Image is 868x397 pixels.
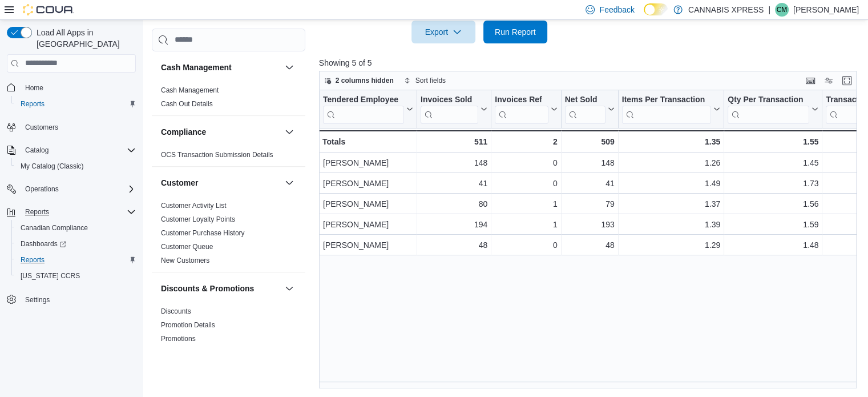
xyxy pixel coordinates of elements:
button: Reports [11,252,140,268]
button: Compliance [282,125,296,139]
div: 48 [421,238,487,252]
div: 41 [565,177,615,190]
div: 0 [495,238,557,252]
span: Dark Mode [644,15,644,16]
span: CM [777,3,788,17]
button: Catalog [21,143,53,157]
button: Discounts & Promotions [282,282,296,295]
h3: Compliance [161,126,206,138]
span: Catalog [25,146,49,155]
span: Promotions [161,334,196,343]
span: Reports [21,99,45,109]
div: [PERSON_NAME] [323,156,413,170]
div: [PERSON_NAME] [323,197,413,211]
button: Display options [822,74,835,87]
h3: Cash Management [161,62,232,73]
a: My Catalog (Classic) [16,159,88,173]
div: 1 [495,218,557,231]
p: Showing 5 of 5 [319,57,862,69]
div: 1.45 [728,156,818,170]
span: My Catalog (Classic) [21,162,84,171]
a: Customer Loyalty Points [161,215,235,223]
div: 148 [565,156,615,170]
a: Customer Queue [161,243,213,251]
p: CANNABIS XPRESS [688,3,764,17]
div: 1.55 [728,135,818,149]
button: Net Sold [564,94,614,123]
div: Tendered Employee [323,94,404,105]
div: 511 [421,135,487,149]
span: Customer Purchase History [161,228,245,238]
a: Canadian Compliance [16,221,92,235]
div: 1.48 [728,238,818,252]
div: Qty Per Transaction [728,94,809,123]
p: [PERSON_NAME] [793,3,859,17]
button: Cash Management [161,62,280,73]
a: Cash Out Details [161,100,213,108]
span: Cash Out Details [161,99,213,109]
span: Reports [16,97,136,111]
button: 2 columns hidden [320,74,398,87]
button: Export [411,21,475,43]
button: Customer [161,177,280,189]
a: New Customers [161,256,209,264]
button: Enter fullscreen [840,74,854,87]
button: Keyboard shortcuts [804,74,817,87]
div: Invoices Ref [495,94,548,105]
div: [PERSON_NAME] [323,177,413,190]
div: Compliance [152,148,305,166]
button: Reports [21,205,54,219]
a: Customers [21,121,63,134]
span: Home [21,81,136,95]
span: Dashboards [21,239,66,248]
button: Compliance [161,126,280,138]
button: Sort fields [399,74,450,87]
a: OCS Transaction Submission Details [161,151,273,159]
button: Reports [2,204,140,220]
span: Dashboards [16,237,136,251]
button: My Catalog (Classic) [11,158,140,174]
span: Settings [21,292,136,306]
a: Cash Management [161,86,219,94]
a: Discounts [161,307,191,315]
div: 41 [421,177,487,190]
button: Tendered Employee [323,94,413,123]
span: Reports [25,207,49,216]
div: Discounts & Promotions [152,304,305,350]
span: Cash Management [161,86,219,95]
span: Export [418,21,469,43]
div: 1 [495,197,557,211]
span: Washington CCRS [16,269,136,283]
span: Catalog [21,143,136,157]
span: Reports [21,205,136,219]
div: Invoices Ref [495,94,548,123]
a: Reports [16,253,49,267]
span: Settings [25,295,50,304]
a: Promotions [161,335,196,343]
span: Customer Loyalty Points [161,215,235,224]
a: Dashboards [11,236,140,252]
span: New Customers [161,256,209,265]
div: 1.59 [728,218,818,231]
div: [PERSON_NAME] [323,218,413,231]
div: 1.73 [728,177,818,190]
div: 0 [495,177,557,190]
a: Settings [21,293,54,307]
button: Invoices Sold [421,94,487,123]
div: 1.29 [622,238,721,252]
a: Customer Purchase History [161,229,245,237]
span: Reports [16,253,136,267]
p: | [768,3,770,17]
button: Run Report [483,21,547,43]
div: 194 [421,218,487,231]
span: Promotion Details [161,320,215,330]
div: 2 [495,135,557,149]
div: Tendered Employee [323,94,404,123]
span: [US_STATE] CCRS [21,271,80,280]
nav: Complex example [7,75,136,338]
span: OCS Transaction Submission Details [161,150,273,159]
div: 1.35 [621,135,720,149]
span: My Catalog (Classic) [16,159,136,173]
h3: Discounts & Promotions [161,283,254,294]
a: Home [21,81,48,95]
